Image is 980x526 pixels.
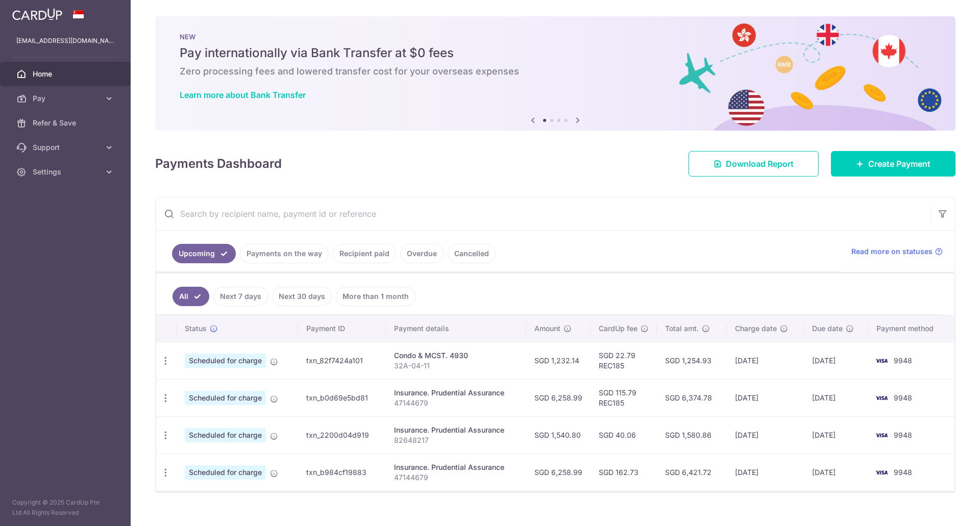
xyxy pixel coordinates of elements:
span: Due date [812,323,843,334]
span: Amount [534,323,560,334]
span: Refer & Save [33,118,100,128]
a: Next 7 days [213,287,268,306]
a: More than 1 month [336,287,415,306]
span: Scheduled for charge [185,428,266,442]
td: [DATE] [804,379,868,416]
div: Insurance. Prudential Assurance [394,425,518,435]
td: SGD 40.06 [591,416,657,454]
td: SGD 22.79 REC185 [591,342,657,379]
a: Learn more about Bank Transfer [180,90,306,100]
h4: Payments Dashboard [155,155,282,173]
th: Payment ID [298,315,386,342]
a: Overdue [400,244,444,263]
a: Read more on statuses [851,246,943,257]
span: 9948 [894,356,912,365]
a: All [173,287,209,306]
td: SGD 6,258.99 [526,454,591,491]
p: NEW [180,33,931,41]
th: Payment details [386,315,526,342]
div: Condo & MCST. 4930 [394,350,518,361]
h6: Zero processing fees and lowered transfer cost for your overseas expenses [180,65,931,78]
a: Download Report [689,151,819,177]
span: Scheduled for charge [185,465,266,480]
th: Payment method [868,315,954,342]
span: Create Payment [868,158,930,170]
a: Cancelled [448,244,496,263]
td: txn_82f7424a101 [298,342,386,379]
p: 47144679 [394,398,518,408]
div: Insurance. Prudential Assurance [394,388,518,398]
a: Upcoming [172,244,236,263]
td: txn_b984cf19883 [298,454,386,491]
span: 9948 [894,431,912,439]
div: Insurance. Prudential Assurance [394,462,518,472]
span: CardUp fee [599,323,638,334]
td: [DATE] [727,454,804,491]
td: SGD 115.79 REC185 [591,379,657,416]
a: Next 30 days [272,287,332,306]
td: [DATE] [804,454,868,491]
td: SGD 6,421.72 [657,454,727,491]
p: 47144679 [394,472,518,483]
span: Support [33,142,100,153]
p: [EMAIL_ADDRESS][DOMAIN_NAME] [16,36,114,46]
img: Bank Card [871,355,892,367]
p: 82648217 [394,435,518,445]
img: Bank transfer banner [155,16,955,131]
td: [DATE] [727,342,804,379]
img: Bank Card [871,392,892,404]
img: CardUp [12,8,62,20]
td: SGD 1,232.14 [526,342,591,379]
a: Recipient paid [333,244,396,263]
td: [DATE] [727,416,804,454]
input: Search by recipient name, payment id or reference [156,197,930,230]
span: Read more on statuses [851,246,933,257]
span: Charge date [735,323,777,334]
td: [DATE] [804,342,868,379]
td: txn_2200d04d919 [298,416,386,454]
span: Pay [33,93,100,104]
span: Home [33,69,100,79]
td: SGD 1,580.86 [657,416,727,454]
td: [DATE] [727,379,804,416]
span: Download Report [726,158,794,170]
span: Status [185,323,207,334]
span: Settings [33,167,100,177]
span: Scheduled for charge [185,354,266,368]
td: [DATE] [804,416,868,454]
a: Payments on the way [240,244,329,263]
img: Bank Card [871,466,892,479]
span: 9948 [894,468,912,477]
span: 9948 [894,393,912,402]
td: txn_b0d69e5bd81 [298,379,386,416]
td: SGD 6,258.99 [526,379,591,416]
td: SGD 1,540.80 [526,416,591,454]
p: 32A-04-11 [394,361,518,371]
td: SGD 6,374.78 [657,379,727,416]
span: Total amt. [665,323,699,334]
img: Bank Card [871,429,892,441]
td: SGD 162.73 [591,454,657,491]
h5: Pay internationally via Bank Transfer at $0 fees [180,45,931,61]
td: SGD 1,254.93 [657,342,727,379]
a: Create Payment [831,151,955,177]
span: Scheduled for charge [185,391,266,405]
